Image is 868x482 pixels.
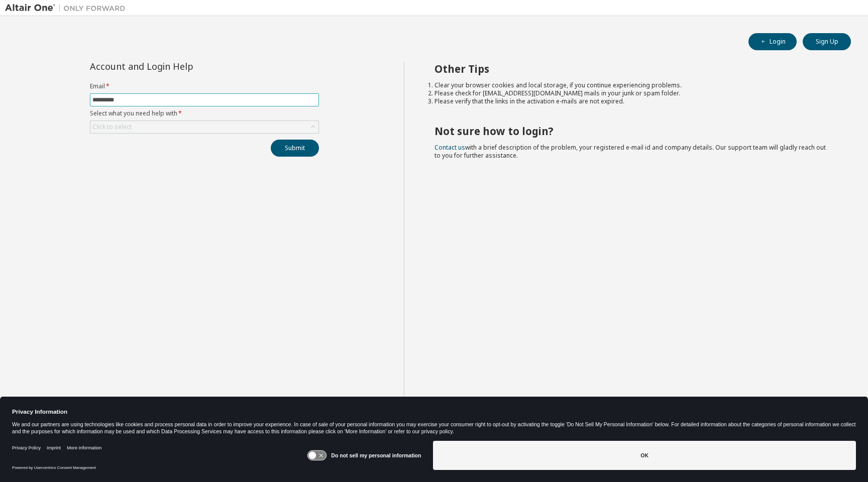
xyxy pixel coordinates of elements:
[90,62,273,70] div: Account and Login Help
[435,81,833,89] li: Clear your browser cookies and local storage, if you continue experiencing problems.
[803,33,851,50] button: Sign Up
[748,33,797,50] button: Login
[435,62,833,75] h2: Other Tips
[435,125,833,138] h2: Not sure how to login?
[271,140,319,157] button: Submit
[435,143,826,160] span: with a brief description of the problem, your registered e-mail id and company details. Our suppo...
[90,82,319,90] label: Email
[90,109,319,117] label: Select what you need help with
[435,97,833,105] li: Please verify that the links in the activation e-mails are not expired.
[90,121,318,133] div: Click to select
[5,3,131,13] img: Altair One
[435,89,833,97] li: Please check for [EMAIL_ADDRESS][DOMAIN_NAME] mails in your junk or spam folder.
[92,123,132,131] div: Click to select
[435,143,465,152] a: Contact us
